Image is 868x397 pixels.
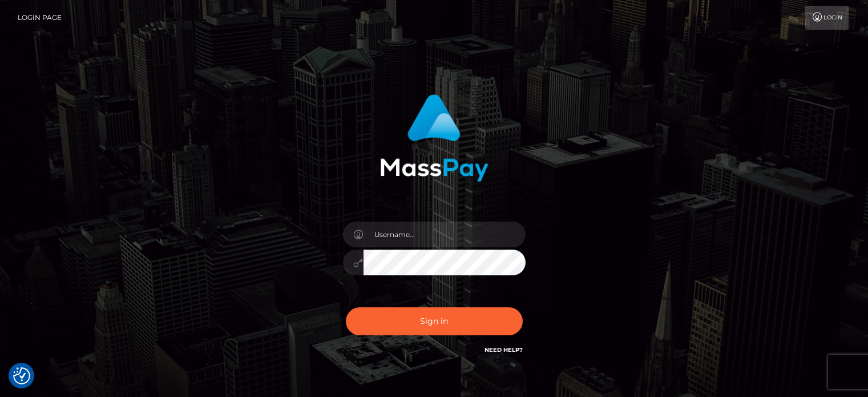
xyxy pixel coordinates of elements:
button: Consent Preferences [13,367,30,384]
img: MassPay Login [380,94,488,182]
img: Revisit consent button [13,367,30,384]
a: Login Page [18,6,62,30]
button: Sign in [346,307,523,335]
input: Username... [364,222,526,247]
a: Need Help? [485,346,523,354]
a: Login [805,6,849,30]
